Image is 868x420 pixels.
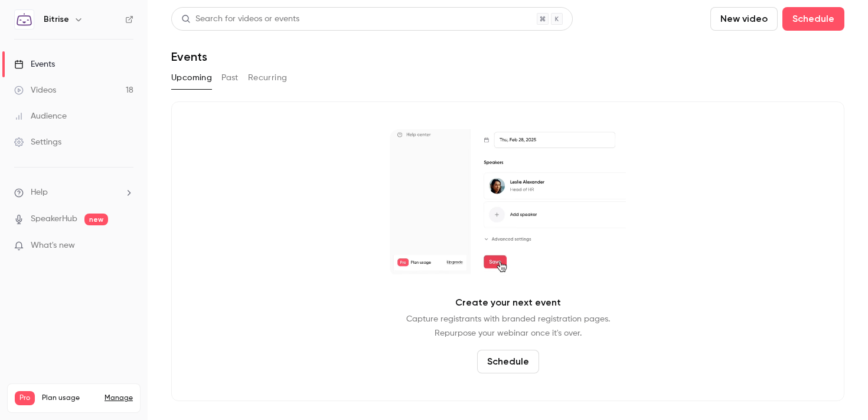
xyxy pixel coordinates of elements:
button: New video [710,7,778,31]
p: Create your next event [455,296,561,310]
h1: Events [171,50,207,64]
button: Upcoming [171,68,212,87]
div: Videos [14,84,56,96]
span: Help [31,186,48,199]
div: Settings [14,136,61,148]
p: Capture registrants with branded registration pages. Repurpose your webinar once it's over. [406,312,610,340]
button: Schedule [477,350,539,373]
span: Plan usage [42,393,97,403]
span: What's new [31,239,75,252]
a: SpeakerHub [31,213,77,225]
span: Pro [15,391,35,405]
div: Search for videos or events [181,13,299,25]
div: Events [14,58,55,70]
button: Recurring [248,68,288,87]
h6: Bitrise [44,14,69,25]
button: Schedule [782,7,844,31]
button: Past [221,68,239,87]
span: new [84,214,108,225]
img: Bitrise [15,10,34,29]
div: Audience [14,110,67,122]
li: help-dropdown-opener [14,186,133,199]
a: Manage [105,393,133,403]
